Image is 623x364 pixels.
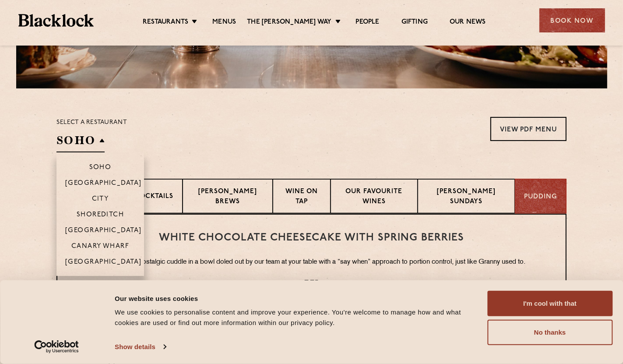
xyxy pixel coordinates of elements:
p: [PERSON_NAME] Sundays [427,187,506,208]
p: Wine on Tap [282,187,321,208]
a: View PDF Menu [490,117,567,141]
img: BL_Textured_Logo-footer-cropped.svg [18,14,94,27]
a: Our News [450,18,486,28]
button: I'm cool with that [487,291,612,316]
p: Pudding [524,192,557,202]
h2: SOHO [56,133,105,152]
a: Show details [115,340,165,353]
p: [PERSON_NAME] Brews [192,187,264,208]
p: [GEOGRAPHIC_DATA] [65,258,142,267]
p: Shoreditch [77,211,124,220]
p: 7.75 [75,278,548,290]
p: City [92,195,109,204]
p: Our favourite wines [340,187,409,208]
div: We use cookies to personalise content and improve your experience. You're welcome to manage how a... [115,307,477,328]
p: Our take on a nostalgic cuddle in a bowl doled out by our team at your table with a “say when” ap... [75,257,548,268]
p: Soho [89,164,112,173]
p: Select a restaurant [56,117,127,128]
p: [GEOGRAPHIC_DATA] [65,180,142,188]
a: Menus [212,18,236,28]
a: Restaurants [143,18,188,28]
p: Cocktails [134,192,173,203]
div: Book Now [539,8,605,32]
p: [GEOGRAPHIC_DATA] [65,227,142,236]
p: Canary Wharf [71,243,129,251]
button: No thanks [487,320,612,345]
a: Gifting [401,18,428,28]
div: Our website uses cookies [115,293,477,304]
a: People [356,18,380,28]
h3: White Chocolate Cheesecake with Spring Berries [75,232,548,244]
a: Usercentrics Cookiebot - opens in a new window [18,340,95,353]
a: The [PERSON_NAME] Way [247,18,331,28]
